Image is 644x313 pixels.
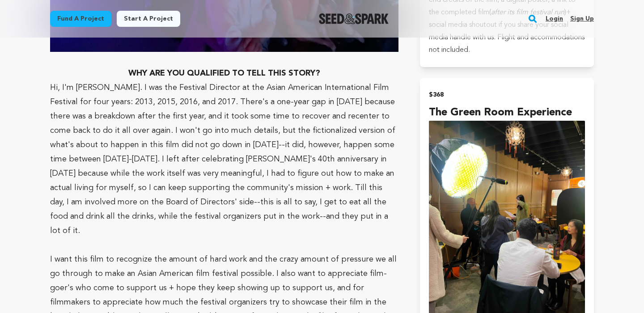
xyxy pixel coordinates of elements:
[128,69,320,77] strong: WHY ARE YOU QUALIFIED TO TELL THIS STORY?
[50,11,111,27] a: Fund a project
[546,12,563,26] a: Login
[319,13,389,24] a: Seed&Spark Homepage
[50,80,398,238] p: Hi, I'm [PERSON_NAME]. I was the Festival Director at the Asian American International Film Festi...
[319,13,389,24] img: Seed&Spark Logo Dark Mode
[117,11,180,27] a: Start a project
[570,12,594,26] a: Sign up
[429,105,585,121] h4: The Green Room Experience
[429,89,585,101] h2: $368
